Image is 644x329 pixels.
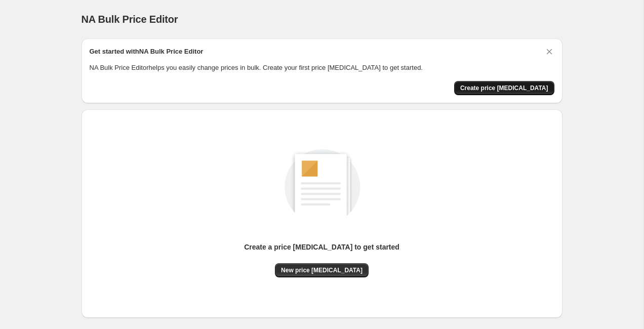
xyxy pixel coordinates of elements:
span: New price [MEDICAL_DATA] [281,266,363,274]
span: NA Bulk Price Editor [82,14,178,25]
button: New price [MEDICAL_DATA] [275,263,369,277]
button: Create price change job [454,81,554,95]
p: NA Bulk Price Editor helps you easily change prices in bulk. Create your first price [MEDICAL_DAT... [90,63,554,73]
span: Create price [MEDICAL_DATA] [460,84,548,92]
p: Create a price [MEDICAL_DATA] to get started [244,242,399,252]
h2: Get started with NA Bulk Price Editor [90,47,204,57]
button: Dismiss card [544,47,554,57]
